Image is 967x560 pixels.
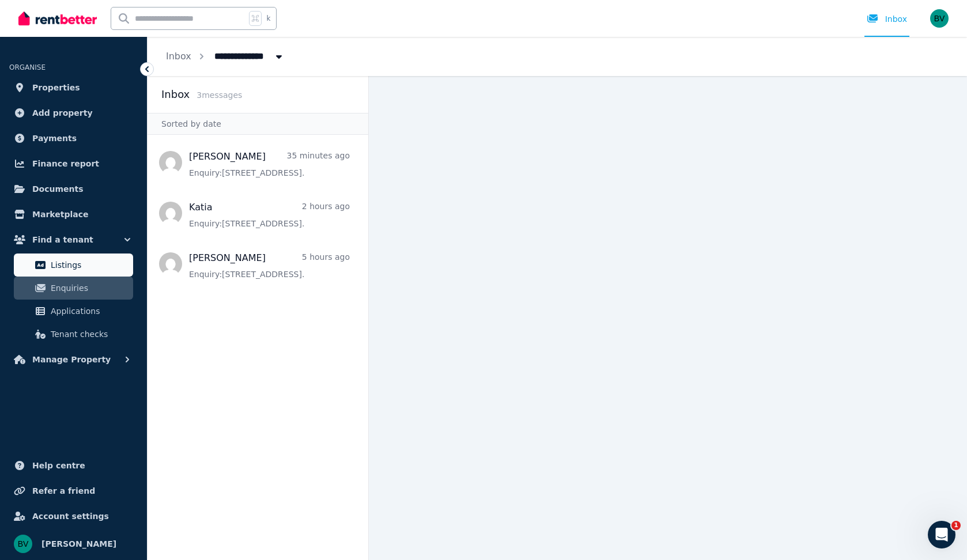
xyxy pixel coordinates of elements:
[148,37,303,76] nav: Breadcrumb
[9,454,138,477] a: Help centre
[51,258,129,272] span: Listings
[9,228,138,251] button: Find a tenant
[9,63,46,71] span: ORGANISE
[32,233,93,247] span: Find a tenant
[9,76,138,99] a: Properties
[32,509,109,523] span: Account settings
[189,251,350,280] a: [PERSON_NAME]5 hours agoEnquiry:[STREET_ADDRESS].
[197,90,242,100] span: 3 message s
[51,327,129,341] span: Tenant checks
[9,127,138,150] a: Payments
[14,323,133,346] a: Tenant checks
[41,537,116,551] span: [PERSON_NAME]
[32,484,95,498] span: Refer a friend
[9,101,138,124] a: Add property
[32,207,88,221] span: Marketplace
[166,51,191,62] a: Inbox
[32,81,80,94] span: Properties
[32,131,77,145] span: Payments
[32,182,84,196] span: Documents
[148,135,368,560] nav: Message list
[51,281,129,295] span: Enquiries
[266,14,270,23] span: k
[867,13,907,25] div: Inbox
[9,203,138,226] a: Marketplace
[51,304,129,318] span: Applications
[161,86,190,103] h2: Inbox
[9,177,138,200] a: Documents
[14,277,133,300] a: Enquiries
[32,459,85,472] span: Help centre
[14,535,32,553] img: Benmon Mammen Varghese
[18,10,97,27] img: RentBetter
[32,353,111,366] span: Manage Property
[14,300,133,323] a: Applications
[930,9,949,28] img: Benmon Mammen Varghese
[14,253,133,277] a: Listings
[9,479,138,502] a: Refer a friend
[189,200,350,229] a: Katia2 hours agoEnquiry:[STREET_ADDRESS].
[928,521,955,548] iframe: Intercom live chat
[32,106,93,120] span: Add property
[951,521,961,530] span: 1
[32,157,99,171] span: Finance report
[9,348,138,371] button: Manage Property
[9,152,138,175] a: Finance report
[9,505,138,528] a: Account settings
[189,150,350,179] a: [PERSON_NAME]35 minutes agoEnquiry:[STREET_ADDRESS].
[148,113,368,135] div: Sorted by date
